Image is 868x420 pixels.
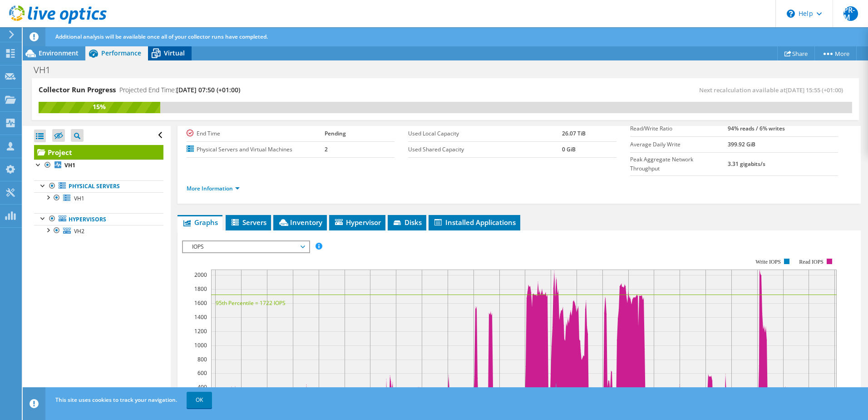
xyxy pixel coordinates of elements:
[194,285,207,293] text: 1800
[392,218,422,227] span: Disks
[216,299,286,307] text: 95th Percentile = 1722 IOPS
[562,145,576,153] b: 0 GiB
[164,49,185,57] span: Virtual
[194,341,207,349] text: 1000
[55,396,177,404] span: This site uses cookies to track your navigation.
[787,10,795,18] svg: \n
[34,160,163,171] a: VH1
[34,225,163,237] a: VH2
[187,145,325,154] label: Physical Servers and Virtual Machines
[55,33,268,40] span: Additional analysis will be available once all of your collector runs have completed.
[699,86,848,94] span: Next recalculation available at
[777,46,815,60] a: Share
[34,145,163,160] a: Project
[278,218,322,227] span: Inventory
[433,218,516,227] span: Installed Applications
[325,145,328,153] b: 2
[34,213,163,225] a: Hypervisors
[755,259,781,265] text: Write IOPS
[786,86,843,94] span: [DATE] 15:55 (+01:00)
[630,155,728,173] label: Peak Aggregate Network Throughput
[728,160,765,168] b: 3.31 gigabits/s
[74,227,84,235] span: VH2
[39,49,79,57] span: Environment
[728,140,755,148] b: 399.92 GiB
[325,130,346,137] b: Pending
[630,124,728,133] label: Read/Write Ratio
[814,46,857,60] a: More
[34,180,163,192] a: Physical Servers
[728,125,785,132] b: 94% reads / 6% writes
[101,49,141,57] span: Performance
[197,355,207,363] text: 800
[187,392,212,408] a: OK
[39,102,160,112] div: 15%
[74,195,84,202] span: VH1
[197,383,207,391] text: 400
[182,218,218,227] span: Graphs
[194,313,207,321] text: 1400
[34,192,163,204] a: VH1
[843,6,858,21] span: PR-M
[64,161,75,169] b: VH1
[334,218,381,227] span: Hypervisor
[799,259,824,265] text: Read IOPS
[194,299,207,307] text: 1600
[408,129,562,138] label: Used Local Capacity
[562,130,586,137] b: 26.07 TiB
[187,185,240,192] a: More Information
[194,327,207,335] text: 1200
[194,271,207,279] text: 2000
[176,85,240,94] span: [DATE] 07:50 (+01:00)
[119,85,240,95] h4: Projected End Time:
[187,241,304,252] span: IOPS
[197,369,207,377] text: 600
[230,218,266,227] span: Servers
[187,129,325,138] label: End Time
[30,65,64,75] h1: VH1
[408,145,562,154] label: Used Shared Capacity
[630,140,728,149] label: Average Daily Write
